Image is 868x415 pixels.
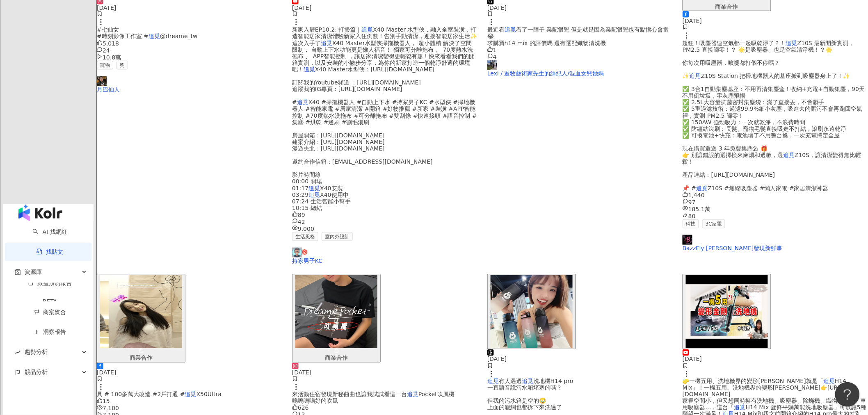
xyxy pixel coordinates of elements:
[292,26,477,46] span: X40 Master 水型俠，融入全室裝潢，打造智能居家清潔體驗新家入住倒數！告別手動清潔，迎接智能居家生活✨ 這次入手了
[292,391,407,398] span: 來活動住宿發現新秘曲曲也讓我試試看這一台
[304,66,315,73] mark: 追覓
[97,369,282,376] div: [DATE]
[292,66,434,105] span: X40 Master水型俠：[URL][DOMAIN_NAME] 訂閱我的Youtube頻道 ：[URL][DOMAIN_NAME] 追蹤我的IG專頁：[URL][DOMAIN_NAME] #
[97,76,282,93] a: KOL Avatar月巴仙人
[683,198,868,205] div: 97
[292,99,477,191] span: X40 #掃拖機器人 #自動上下水 #持家男子KC #水型俠 #掃地機器人 #智能家電 #居家清潔 #開箱 #好物推薦 #新家 #裝潢 #APP智能控制 #70度熱水洗拖布 #可分離拖布 #雙刮...
[683,40,786,46] span: 超狂！吸塵器連空氣都一起吸乾淨了？！
[487,378,499,385] mark: 追覓
[683,40,854,79] span: Z10S 最新開新實測，PM2.5 直接歸零！？ 🌟是吸塵器、也是空氣清淨機！？🌟 你每次用吸塵器，噴嚏都打個不停嗎？ ✨
[321,40,332,46] mark: 追覓
[362,26,373,33] mark: 追覓
[686,3,768,10] div: 商業合作
[823,378,835,385] mark: 追覓
[702,219,725,228] span: 3C家電
[25,343,48,362] span: 趨勢分析
[487,5,673,11] div: [DATE]
[97,398,282,405] div: 15
[690,73,701,79] mark: 追覓
[505,26,516,33] mark: 追覓
[487,26,669,46] span: 看了一陣子 業配很兇 但是就是因為業配很兇也有點擔心會雷😂 求購買h14 mix 的評價嗎 還有選配織物清洗機
[683,18,868,24] div: [DATE]
[683,192,868,198] div: 1,440
[683,378,866,411] span: H14 Mix」！一機五用、洗地機界的變形[PERSON_NAME]👉[URL][DOMAIN_NAME] 家裡空間小，但又想同時擁有洗地機、吸塵器、除蟎機、織物清洗機、車用吸塵器…，這台「
[686,275,768,348] img: post-image
[487,26,505,33] span: 最近看
[522,378,533,385] mark: 追覓
[292,391,455,404] span: Pocket吹風機 嗚嗚嗚嗚好的吹風
[32,228,67,235] a: searchAI 找網紅
[407,391,418,398] mark: 追覓
[97,274,185,363] button: 商業合作
[34,329,66,335] a: 洞察報告
[292,232,318,241] span: 生活風格
[487,60,673,77] a: KOL AvatarLexi / 遊牧藝術家先生的經紀人/混血女兒她媽
[292,404,477,411] div: 626
[97,26,148,39] span: #七仙女 #時刻影像工作室 #
[683,235,868,251] a: KOL AvatarBazzFly [PERSON_NAME]發現新鮮事
[683,235,692,245] img: KOL Avatar
[37,249,64,255] a: 找貼文
[97,54,282,61] div: 10.8萬
[683,205,868,212] div: 185.1萬
[683,356,868,363] div: [DATE]
[97,61,113,70] span: 寵物
[734,404,746,411] mark: 追覓
[292,274,381,363] button: 商業合作
[683,152,861,191] span: Z10S，讓清潔變得無比輕鬆！ 產品連結：[URL][DOMAIN_NAME] 📌 #
[487,60,497,70] img: KOL Avatar
[160,33,198,39] span: @dreame_tw
[292,192,351,211] span: X40使用中 07:24 生活智能小幫手 10:15 總結
[292,5,477,11] div: [DATE]
[292,248,302,258] img: KOL Avatar
[487,356,673,363] div: [DATE]
[783,152,795,158] mark: 追覓
[185,391,196,398] mark: 追覓
[683,378,823,385] span: 🧽一機五用、洗地機界的變形[PERSON_NAME]就是「
[97,391,185,398] span: 具 # 100多萬大改造 #2戶打通 #
[18,205,62,221] img: logo
[292,248,477,264] a: KOL Avatar持家男子KC
[97,76,107,86] img: KOL Avatar
[696,185,708,192] mark: 追覓
[292,26,362,33] span: 新家入厝EP10.2: 打掃篇｜
[487,53,673,60] div: 4
[683,212,868,219] div: 80
[322,232,353,241] span: 室內外設計
[487,46,673,53] div: 1
[499,378,522,385] span: 有人遇過
[297,99,308,105] mark: 追覓
[97,47,282,54] div: 24
[292,185,343,198] span: X40安裝 03:29
[100,355,182,361] div: 商業合作
[292,369,477,376] div: [DATE]
[292,211,477,218] div: 89
[25,263,42,281] span: 資源庫
[97,5,282,11] div: [DATE]
[295,355,377,361] div: 商業合作
[196,391,222,398] span: X50Ultra
[97,40,282,47] div: 5,018
[295,275,377,348] img: post-image
[308,185,320,192] mark: 追覓
[683,73,865,158] span: Z10S Station 把掃地機器人的基座搬到吸塵器身上了！✨ ✅ 3合1自動集塵基座：不用再清集塵盒！收納+充電+自動集塵，90天不用倒垃圾，零灰塵飛揚 ✅ 2.5L大容量抗菌密封集塵袋：滿...
[97,405,282,412] div: 7,100
[708,185,829,192] span: Z10S #無線吸塵器 #懶人家電 #家居清潔神器
[292,40,475,73] span: X40 Master水型俠掃拖機器人， 超小體積 解決了空間限制， 自動上下水功能更是懶人福音！ 獨家可分離拖布 、 70度熱水洗拖布 、 APP智能控制 ，讓居家清潔變得更輕鬆有趣！快來看看我...
[835,382,860,407] iframe: Help Scout Beacon - Open
[34,309,66,315] a: 商案媒合
[491,275,573,348] img: post-image
[25,363,48,382] span: 競品分析
[116,61,128,70] span: 狗
[292,218,477,225] div: 42
[15,350,21,356] span: rise
[148,33,160,39] mark: 追覓
[308,192,320,198] mark: 追覓
[683,219,699,228] span: 科技
[100,275,182,348] img: post-image
[786,40,797,46] mark: 追覓
[15,280,85,311] a: 效益預測報告BETA
[292,225,477,232] div: 9,000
